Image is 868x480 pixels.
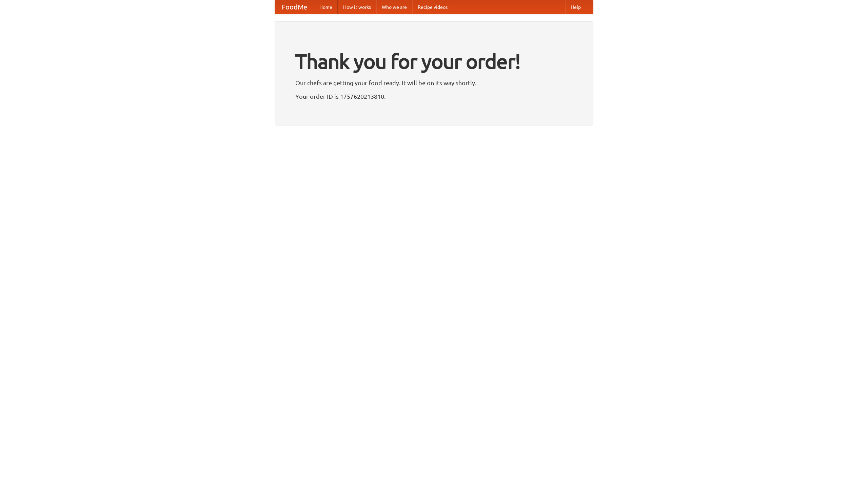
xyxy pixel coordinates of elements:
p: Our chefs are getting your food ready. It will be on its way shortly. [295,78,573,88]
a: Home [314,0,338,14]
a: FoodMe [275,0,314,14]
a: Recipe videos [412,0,453,14]
p: Your order ID is 1757620213810. [295,91,573,101]
a: How it works [338,0,376,14]
a: Who we are [376,0,412,14]
h1: Thank you for your order! [295,45,573,78]
a: Help [565,0,586,14]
